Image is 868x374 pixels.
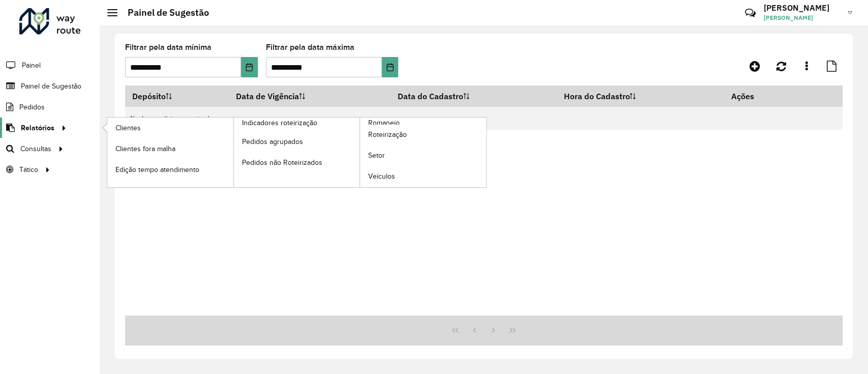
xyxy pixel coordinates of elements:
th: Ações [724,85,785,107]
a: Veículos [360,166,486,187]
td: Nenhum registro encontrado [125,107,843,130]
a: Roteirização [360,125,486,145]
span: Consultas [20,143,51,154]
span: Pedidos não Roteirizados [242,157,322,168]
button: Choose Date [382,57,399,77]
span: Veículos [368,171,395,182]
span: Relatórios [21,123,54,133]
label: Filtrar pela data máxima [266,41,354,53]
a: Pedidos não Roteirizados [234,152,360,172]
span: [PERSON_NAME] [764,13,840,22]
a: Edição tempo atendimento [107,159,233,180]
h3: [PERSON_NAME] [764,3,840,13]
span: Pedidos agrupados [242,136,303,147]
span: Roteirização [368,129,407,140]
span: Setor [368,150,385,161]
span: Clientes fora malha [115,143,175,154]
a: Pedidos agrupados [234,131,360,152]
span: Pedidos [19,102,45,112]
th: Data de Vigência [229,85,391,107]
th: Depósito [125,85,229,107]
a: Romaneio [234,118,487,187]
a: Contato Rápido [739,2,761,24]
th: Hora do Cadastro [557,85,724,107]
button: Choose Date [241,57,258,77]
span: Painel [22,60,41,71]
span: Romaneio [368,118,400,128]
a: Clientes [107,118,233,138]
span: Indicadores roteirização [242,118,317,128]
a: Indicadores roteirização [107,118,360,187]
a: Setor [360,146,486,166]
span: Tático [19,164,38,175]
span: Painel de Sugestão [21,81,81,92]
label: Filtrar pela data mínima [125,41,212,53]
h2: Painel de Sugestão [117,7,209,18]
th: Data do Cadastro [391,85,557,107]
a: Clientes fora malha [107,138,233,159]
span: Clientes [115,123,141,133]
span: Edição tempo atendimento [115,164,199,175]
